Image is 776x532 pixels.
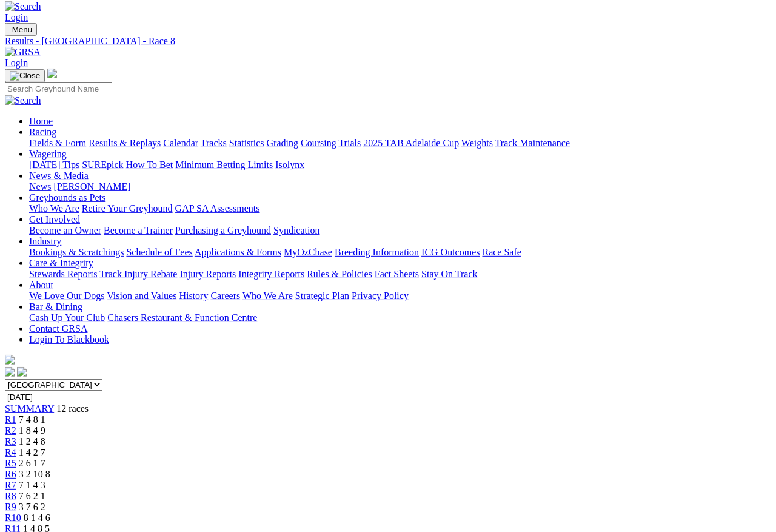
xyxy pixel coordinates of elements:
img: Search [5,1,41,12]
div: News & Media [29,181,771,192]
a: Greyhounds as Pets [29,192,105,203]
div: Wagering [29,160,771,170]
a: [PERSON_NAME] [53,181,130,192]
a: Syndication [273,225,319,235]
a: R10 [5,513,21,523]
span: Menu [12,25,32,34]
a: R3 [5,436,16,446]
a: Become an Owner [29,225,101,235]
span: 8 1 4 6 [24,513,50,523]
a: SUMMARY [5,403,54,414]
button: Toggle navigation [5,23,37,36]
span: R9 [5,502,16,512]
a: MyOzChase [284,247,332,257]
a: SUREpick [82,160,123,170]
a: Integrity Reports [238,269,304,279]
a: R1 [5,414,16,425]
a: Fields & Form [29,138,86,148]
a: How To Bet [126,160,173,170]
a: R4 [5,447,16,457]
span: 1 2 4 8 [19,436,45,446]
a: Vision and Values [107,291,176,301]
a: Get Involved [29,214,80,224]
a: Track Maintenance [495,138,570,148]
button: Toggle navigation [5,69,45,82]
img: Search [5,95,41,106]
a: R5 [5,458,16,468]
span: 2 6 1 7 [19,458,45,468]
span: 7 1 4 3 [19,480,45,490]
a: Care & Integrity [29,258,93,268]
a: Track Injury Rebate [99,269,177,279]
a: Stay On Track [421,269,477,279]
a: Chasers Restaurant & Function Centre [107,312,257,323]
div: About [29,291,771,301]
a: Isolynx [275,160,304,170]
div: Industry [29,247,771,258]
a: Statistics [229,138,264,148]
span: 12 races [56,403,89,414]
a: Who We Are [29,203,79,214]
img: twitter.svg [17,367,27,377]
a: GAP SA Assessments [175,203,260,214]
a: Rules & Policies [307,269,372,279]
div: Care & Integrity [29,269,771,280]
a: Grading [267,138,298,148]
a: Weights [461,138,493,148]
a: Become a Trainer [104,225,173,235]
a: Coursing [301,138,336,148]
input: Search [5,82,112,95]
a: Purchasing a Greyhound [175,225,271,235]
span: 1 8 4 9 [19,425,45,436]
a: We Love Our Dogs [29,291,104,301]
a: R6 [5,469,16,479]
span: R8 [5,491,16,501]
a: Race Safe [482,247,521,257]
span: 3 2 10 8 [19,469,50,479]
a: News & Media [29,170,89,181]
img: logo-grsa-white.png [5,355,15,365]
input: Select date [5,391,112,403]
a: Results - [GEOGRAPHIC_DATA] - Race 8 [5,36,771,47]
span: 7 6 2 1 [19,491,45,501]
img: GRSA [5,47,41,58]
a: R2 [5,425,16,436]
a: Tracks [201,138,227,148]
a: About [29,280,53,290]
a: Injury Reports [179,269,236,279]
div: Racing [29,138,771,149]
a: R7 [5,480,16,490]
a: News [29,181,51,192]
img: logo-grsa-white.png [47,69,57,78]
a: Bookings & Scratchings [29,247,124,257]
a: Schedule of Fees [126,247,192,257]
a: Racing [29,127,56,137]
a: ICG Outcomes [421,247,480,257]
a: Home [29,116,53,126]
a: Login [5,12,28,22]
a: 2025 TAB Adelaide Cup [363,138,459,148]
a: Minimum Betting Limits [175,160,273,170]
a: Login [5,58,28,68]
a: Breeding Information [335,247,419,257]
a: Fact Sheets [375,269,419,279]
a: History [179,291,208,301]
div: Greyhounds as Pets [29,203,771,214]
a: Stewards Reports [29,269,97,279]
a: Who We Are [242,291,293,301]
a: Applications & Forms [195,247,281,257]
a: [DATE] Tips [29,160,79,170]
img: Close [10,71,40,81]
span: 3 7 6 2 [19,502,45,512]
a: Contact GRSA [29,323,87,334]
a: Privacy Policy [352,291,409,301]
